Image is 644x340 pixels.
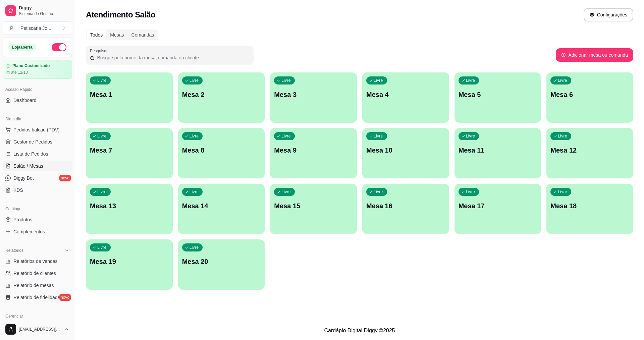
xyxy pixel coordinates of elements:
div: Gerenciar [3,311,72,322]
span: Produtos [13,216,32,223]
p: Mesa 10 [366,146,445,155]
span: Complementos [13,228,45,235]
p: Livre [281,133,291,139]
a: Produtos [3,214,72,225]
button: Alterar Status [52,43,66,51]
p: Mesa 2 [182,90,261,99]
p: Livre [558,78,567,83]
a: Relatório de mesas [3,280,72,291]
p: Livre [97,133,107,139]
button: LivreMesa 3 [270,72,357,123]
p: Livre [558,189,567,194]
p: Livre [97,78,107,83]
span: Pedidos balcão (PDV) [13,126,60,133]
span: KDS [13,187,23,193]
span: Relatório de mesas [13,282,54,289]
a: Relatórios de vendas [3,256,72,267]
button: LivreMesa 4 [362,72,449,123]
article: até 12/10 [11,70,28,75]
button: LivreMesa 11 [454,128,541,178]
button: LivreMesa 7 [86,128,173,178]
p: Mesa 15 [274,201,353,211]
a: DiggySistema de Gestão [3,3,72,19]
a: Lista de Pedidos [3,149,72,159]
button: LivreMesa 9 [270,128,357,178]
a: Diggy Botnovo [3,173,72,183]
p: Livre [466,189,475,194]
span: [EMAIL_ADDRESS][DOMAIN_NAME] [19,327,61,332]
button: LivreMesa 14 [178,184,265,234]
p: Livre [190,78,199,83]
p: Livre [558,133,567,139]
a: Relatório de fidelidadenovo [3,292,72,303]
label: Pesquisar [90,48,110,54]
a: Plano Customizadoaté 12/10 [3,60,72,79]
p: Livre [190,245,199,250]
h2: Atendimento Salão [86,9,155,20]
span: Sistema de Gestão [19,11,69,16]
p: Livre [374,133,383,139]
p: Mesa 11 [459,146,537,155]
p: Livre [97,245,107,250]
input: Pesquisar [95,54,250,61]
button: LivreMesa 20 [178,239,265,290]
a: Relatório de clientes [3,268,72,279]
button: LivreMesa 2 [178,72,265,123]
div: Petiscaria Jo ... [20,25,51,32]
p: Livre [466,78,475,83]
p: Mesa 3 [274,90,353,99]
button: LivreMesa 13 [86,184,173,234]
button: LivreMesa 1 [86,72,173,123]
footer: Cardápio Digital Diggy © 2025 [75,321,644,340]
button: [EMAIL_ADDRESS][DOMAIN_NAME] [3,321,72,337]
p: Livre [374,78,383,83]
button: LivreMesa 19 [86,239,173,290]
p: Mesa 6 [550,90,629,99]
p: Mesa 1 [90,90,169,99]
button: Adicionar mesa ou comanda [556,48,633,62]
div: Acesso Rápido [3,84,72,95]
span: Relatório de clientes [13,270,56,277]
p: Mesa 13 [90,201,169,211]
p: Mesa 4 [366,90,445,99]
span: Gestor de Pedidos [13,138,52,145]
button: LivreMesa 18 [546,184,633,234]
div: Mesas [106,30,127,40]
p: Livre [281,78,291,83]
div: Todos [87,30,106,40]
button: Select a team [3,21,72,35]
p: Mesa 7 [90,146,169,155]
a: KDS [3,185,72,195]
a: Salão / Mesas [3,161,72,171]
p: Livre [190,133,199,139]
p: Mesa 20 [182,257,261,266]
div: Catálogo [3,204,72,214]
article: Plano Customizado [12,63,50,68]
p: Livre [281,189,291,194]
button: Pedidos balcão (PDV) [3,124,72,135]
p: Mesa 8 [182,146,261,155]
a: Dashboard [3,95,72,106]
p: Livre [97,189,107,194]
p: Mesa 12 [550,146,629,155]
p: Livre [374,189,383,194]
button: LivreMesa 16 [362,184,449,234]
span: Lista de Pedidos [13,151,48,157]
p: Mesa 18 [550,201,629,211]
button: LivreMesa 8 [178,128,265,178]
button: LivreMesa 17 [454,184,541,234]
div: Loja aberta [8,44,36,51]
span: Relatórios [5,248,23,253]
div: Dia a dia [3,114,72,124]
button: LivreMesa 5 [454,72,541,123]
div: Comandas [128,30,158,40]
p: Mesa 5 [459,90,537,99]
p: Mesa 19 [90,257,169,266]
p: Mesa 16 [366,201,445,211]
button: LivreMesa 12 [546,128,633,178]
span: Dashboard [13,97,37,104]
p: Mesa 9 [274,146,353,155]
p: Livre [190,189,199,194]
span: Relatório de fidelidade [13,294,60,301]
span: Diggy Bot [13,175,34,181]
